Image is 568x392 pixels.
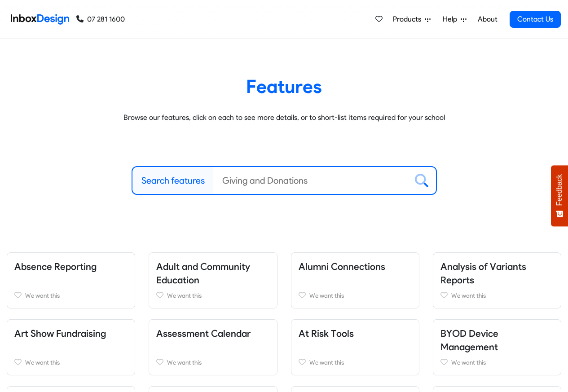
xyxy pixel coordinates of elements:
[142,319,284,375] div: Assessment Calendar
[475,10,500,28] a: About
[167,359,202,366] span: We want this
[299,261,385,272] a: Alumni Connections
[13,75,555,98] heading: Features
[440,328,498,352] a: BYOD Device Management
[76,14,125,25] a: 07 281 1600
[156,261,250,286] a: Adult and Community Education
[440,261,526,286] a: Analysis of Variants Reports
[156,328,251,339] a: Assessment Calendar
[451,292,486,299] span: We want this
[14,290,128,301] a: We want this
[142,252,284,308] div: Adult and Community Education
[393,14,425,25] span: Products
[299,357,412,368] a: We want this
[426,252,568,308] div: Analysis of Variants Reports
[299,328,354,339] a: At Risk Tools
[440,357,554,368] a: We want this
[443,14,461,25] span: Help
[213,167,408,194] input: Giving and Donations
[439,10,470,28] a: Help
[14,357,128,368] a: We want this
[141,174,205,187] label: Search features
[551,165,568,226] button: Feedback - Show survey
[451,359,486,366] span: We want this
[156,357,269,368] a: We want this
[14,328,106,339] a: Art Show Fundraising
[309,292,344,299] span: We want this
[25,292,60,299] span: We want this
[284,319,426,375] div: At Risk Tools
[389,10,434,28] a: Products
[284,252,426,308] div: Alumni Connections
[167,292,202,299] span: We want this
[13,112,555,123] p: Browse our features, click on each to see more details, or to short-list items required for your ...
[156,290,269,301] a: We want this
[25,359,60,366] span: We want this
[426,319,568,375] div: BYOD Device Management
[14,261,97,272] a: Absence Reporting
[309,359,344,366] span: We want this
[555,174,564,206] span: Feedback
[299,290,412,301] a: We want this
[440,290,554,301] a: We want this
[510,11,561,28] a: Contact Us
